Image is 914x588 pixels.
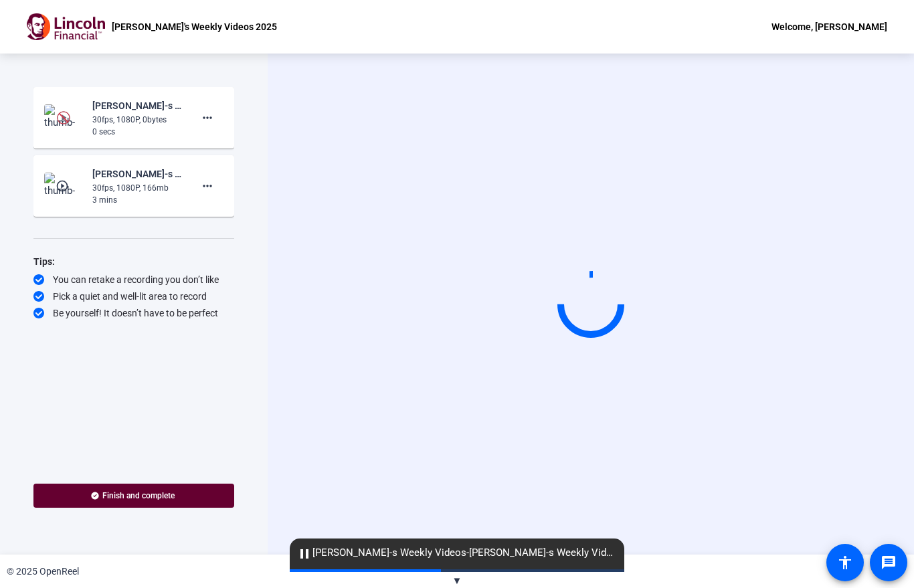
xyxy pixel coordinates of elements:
[102,490,175,501] span: Finish and complete
[33,290,234,303] div: Pick a quiet and well-lit area to record
[290,545,624,561] span: [PERSON_NAME]-s Weekly Videos-[PERSON_NAME]-s Weekly Videos 2025-1755809135781-webcam
[92,194,182,206] div: 3 mins
[837,555,853,571] mat-icon: accessibility
[56,179,72,193] mat-icon: play_circle_outline
[92,98,182,114] div: [PERSON_NAME]-s Weekly Videos-[PERSON_NAME]-s Weekly Videos 2025-1755809135781-webcam
[44,173,84,199] img: thumb-nail
[33,254,234,270] div: Tips:
[33,273,234,286] div: You can retake a recording you don’t like
[452,575,462,587] span: ▼
[92,166,182,182] div: [PERSON_NAME]-s Weekly Videos-[PERSON_NAME]-s Weekly Videos 2025-1755205082976-webcam
[199,110,215,126] mat-icon: more_horiz
[112,19,277,35] p: [PERSON_NAME]'s Weekly Videos 2025
[57,111,70,124] img: Preview is unavailable
[296,546,312,562] mat-icon: pause
[33,484,234,508] button: Finish and complete
[33,306,234,320] div: Be yourself! It doesn’t have to be perfect
[881,555,897,571] mat-icon: message
[92,126,182,138] div: 0 secs
[7,565,79,579] div: © 2025 OpenReel
[771,19,887,35] div: Welcome, [PERSON_NAME]
[44,104,84,131] img: thumb-nail
[92,114,182,126] div: 30fps, 1080P, 0bytes
[92,182,182,194] div: 30fps, 1080P, 166mb
[199,178,215,194] mat-icon: more_horiz
[27,13,105,40] img: OpenReel logo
